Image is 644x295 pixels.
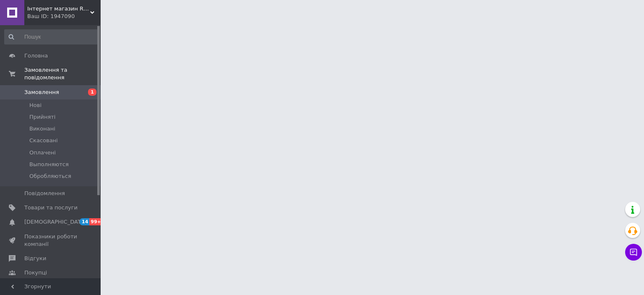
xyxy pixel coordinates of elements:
span: Виконані [29,125,55,133]
span: Обробляються [29,172,71,180]
span: 1 [88,89,96,96]
span: Відгуки [24,255,46,262]
span: Показники роботи компанії [24,233,78,248]
button: Чат з покупцем [625,244,642,261]
span: Прийняті [29,113,55,121]
span: 99+ [89,218,103,225]
span: Оплачені [29,149,56,157]
input: Пошук [4,29,99,44]
span: Покупці [24,269,47,277]
span: Головна [24,52,48,60]
span: [DEMOGRAPHIC_DATA] [24,218,86,226]
span: Замовлення [24,89,59,96]
span: 14 [80,218,89,225]
span: Нові [29,102,42,109]
span: Товари та послуги [24,204,78,211]
span: Выполняются [29,161,69,168]
span: Скасовані [29,137,58,144]
span: Повідомлення [24,190,65,197]
span: Інтернет магазин REVATORG [27,5,90,13]
div: Ваш ID: 1947090 [27,13,101,20]
span: Замовлення та повідомлення [24,66,101,81]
